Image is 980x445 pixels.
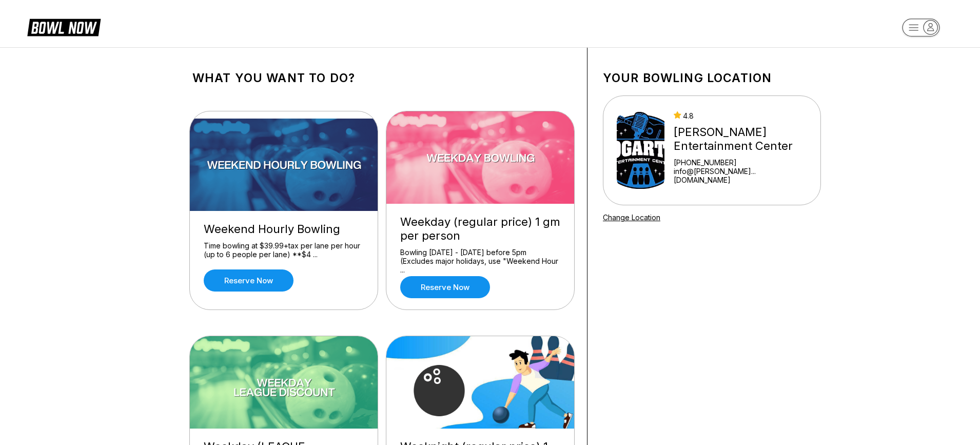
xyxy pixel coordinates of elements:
[204,241,364,259] div: Time bowling at $39.99+tax per lane per hour (up to 6 people per lane) **$4 ...
[603,213,660,222] a: Change Location
[190,336,379,429] img: Weekday (LEAGUE DISCOUNT)
[674,111,807,120] div: 4.8
[400,248,560,266] div: Bowling [DATE] - [DATE] before 5pm (Excludes major holidays, use "Weekend Hour ...
[674,125,807,153] div: [PERSON_NAME] Entertainment Center
[190,119,379,211] img: Weekend Hourly Bowling
[386,336,575,429] img: Weeknight (regular price) 1 game per person
[386,111,575,204] img: Weekday (regular price) 1 gm per person
[674,158,807,167] div: [PHONE_NUMBER]
[204,222,364,236] div: Weekend Hourly Bowling
[617,112,664,189] img: Bogart's Entertainment Center
[192,71,572,85] h1: What you want to do?
[674,167,807,184] a: info@[PERSON_NAME]...[DOMAIN_NAME]
[400,276,490,298] a: Reserve now
[204,269,293,292] a: Reserve now
[400,215,560,243] div: Weekday (regular price) 1 gm per person
[603,71,821,85] h1: Your bowling location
